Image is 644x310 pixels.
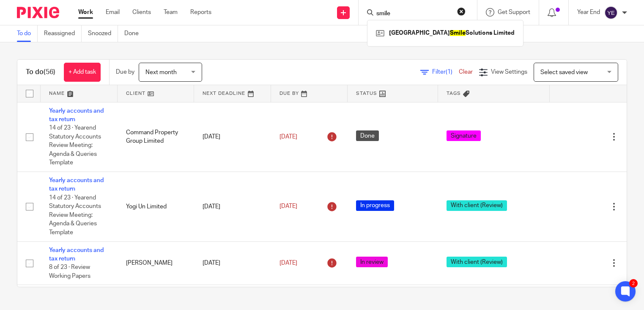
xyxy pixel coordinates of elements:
span: With client (Review) [447,200,507,211]
a: Yearly accounts and tax return [49,177,104,192]
p: Year End [577,8,600,17]
a: Work [78,8,93,17]
button: Clear [457,7,466,16]
span: [DATE] [280,204,297,210]
span: 14 of 23 · Yearend Statutory Accounts Review Meeting: Agenda & Queries Template [49,125,101,166]
span: Next month [145,69,177,75]
span: Select saved view [540,69,588,75]
td: Command Property Group Limited [118,102,195,172]
td: [DATE] [194,241,271,285]
img: Pixie [17,7,59,18]
td: Yogi Un Limited [118,172,195,242]
img: svg%3E [604,6,618,19]
a: Reassigned [44,25,82,42]
a: Clear [459,69,473,75]
a: Snoozed [88,25,118,42]
h1: To do [26,68,55,77]
td: [DATE] [194,172,271,242]
span: 8 of 23 · Review Working Papers [49,264,90,279]
span: In review [356,257,388,267]
div: 2 [629,279,638,288]
span: In progress [356,200,394,211]
span: [DATE] [280,134,297,140]
span: Done [356,130,379,141]
span: View Settings [491,69,527,75]
p: Due by [116,68,134,76]
span: Filter [432,69,459,75]
a: Clients [132,8,151,17]
a: Done [124,25,145,42]
td: [PERSON_NAME] [118,241,195,285]
a: + Add task [64,63,101,82]
span: With client (Review) [447,257,507,267]
input: Search [375,10,452,18]
span: 14 of 23 · Yearend Statutory Accounts Review Meeting: Agenda & Queries Template [49,195,101,235]
span: Get Support [498,9,530,15]
a: Yearly accounts and tax return [49,247,104,262]
span: Tags [447,91,461,96]
span: (1) [446,69,452,75]
a: Email [106,8,120,17]
a: Reports [190,8,211,17]
span: [DATE] [280,260,297,266]
a: Team [164,8,178,17]
a: To do [17,25,38,42]
span: (56) [44,69,55,75]
td: [DATE] [194,102,271,172]
a: Yearly accounts and tax return [49,108,104,122]
span: Signature [447,130,481,141]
